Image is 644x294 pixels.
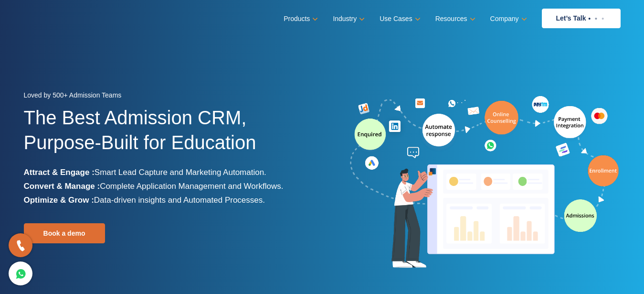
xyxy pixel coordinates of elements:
[380,12,418,26] a: Use Cases
[333,12,363,26] a: Industry
[542,9,621,28] a: Let’s Talk
[24,88,315,105] div: Loved by 500+ Admission Teams
[24,196,94,205] b: Optimize & Grow :
[95,168,266,177] span: Smart Lead Capture and Marketing Automation.
[24,182,100,191] b: Convert & Manage :
[435,12,474,26] a: Resources
[348,94,621,272] img: admission-software-home-page-header
[490,12,525,26] a: Company
[24,105,315,165] h1: The Best Admission CRM, Purpose-Built for Education
[94,196,265,205] span: Data-driven insights and Automated Processes.
[24,168,95,177] b: Attract & Engage :
[100,182,283,191] span: Complete Application Management and Workflows.
[24,223,105,243] a: Book a demo
[284,12,316,26] a: Products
